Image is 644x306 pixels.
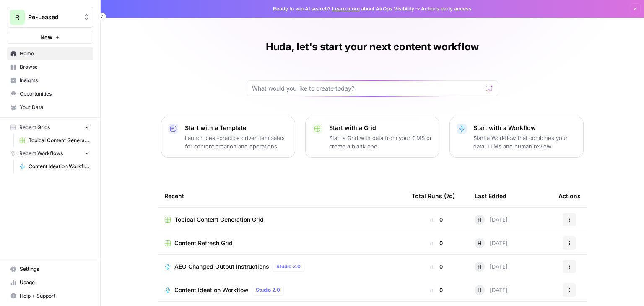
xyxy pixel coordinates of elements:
[7,74,93,87] a: Insights
[20,279,90,286] span: Usage
[7,289,93,303] button: Help + Support
[20,77,90,84] span: Insights
[273,5,414,13] span: Ready to win AI search? about AirOps Visibility
[412,239,461,247] div: 0
[7,276,93,289] a: Usage
[20,50,90,57] span: Home
[16,134,93,147] a: Topical Content Generation Grid
[266,40,479,54] h1: Huda, let's start your next content workflow
[7,262,93,276] a: Settings
[475,184,506,207] div: Last Edited
[478,215,482,224] span: H
[185,124,288,132] p: Start with a Template
[15,12,19,22] span: R
[449,117,584,158] button: Start with a WorkflowStart a Workflow that combines your data, LLMs and human review
[20,90,90,98] span: Opportunities
[305,117,439,158] button: Start with a GridStart a Grid with data from your CMS or create a blank one
[332,5,360,12] a: Learn more
[164,285,398,295] a: Content Ideation WorkflowStudio 2.0
[161,117,295,158] button: Start with a TemplateLaunch best-practice driven templates for content creation and operations
[412,286,461,294] div: 0
[475,238,508,248] div: [DATE]
[29,137,90,144] span: Topical Content Generation Grid
[19,124,50,131] span: Recent Grids
[412,262,461,271] div: 0
[475,262,508,272] div: [DATE]
[185,134,288,150] p: Launch best-practice driven templates for content creation and operations
[20,265,90,273] span: Settings
[412,215,461,224] div: 0
[473,134,576,150] p: Start a Workflow that combines your data, LLMs and human review
[19,150,63,157] span: Recent Workflows
[558,184,581,207] div: Actions
[7,60,93,74] a: Browse
[174,286,249,294] span: Content Ideation Workflow
[7,31,93,44] button: New
[174,262,269,271] span: AEO Changed Output Instructions
[29,163,90,170] span: Content Ideation Workflow
[256,286,280,294] span: Studio 2.0
[16,160,93,173] a: Content Ideation Workflow
[7,101,93,114] a: Your Data
[475,285,508,295] div: [DATE]
[164,239,398,247] a: Content Refresh Grid
[478,239,482,247] span: H
[164,215,398,224] a: Topical Content Generation Grid
[20,63,90,71] span: Browse
[478,262,482,271] span: H
[164,262,398,272] a: AEO Changed Output InstructionsStudio 2.0
[276,263,301,270] span: Studio 2.0
[329,134,432,150] p: Start a Grid with data from your CMS or create a blank one
[20,104,90,111] span: Your Data
[7,147,93,160] button: Recent Workflows
[412,184,455,207] div: Total Runs (7d)
[28,13,79,21] span: Re-Leased
[7,87,93,101] a: Opportunities
[40,33,52,41] span: New
[7,121,93,134] button: Recent Grids
[252,84,483,93] input: What would you like to create today?
[174,215,264,224] span: Topical Content Generation Grid
[475,215,508,225] div: [DATE]
[329,124,432,132] p: Start with a Grid
[473,124,576,132] p: Start with a Workflow
[174,239,233,247] span: Content Refresh Grid
[421,5,472,13] span: Actions early access
[20,292,90,300] span: Help + Support
[7,47,93,60] a: Home
[7,7,93,28] button: Workspace: Re-Leased
[478,286,482,294] span: H
[164,184,398,207] div: Recent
